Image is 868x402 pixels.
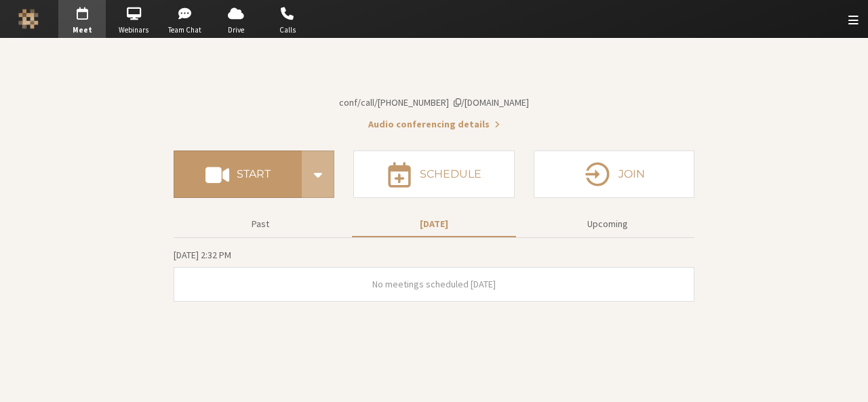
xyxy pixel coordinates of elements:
[264,24,311,36] span: Calls
[174,150,302,198] button: Start
[372,278,496,290] span: No meetings scheduled [DATE]
[58,24,106,36] span: Meet
[368,117,500,132] button: Audio conferencing details
[526,212,690,236] button: Upcoming
[353,150,514,198] button: Schedule
[352,212,516,236] button: [DATE]
[212,24,260,36] span: Drive
[618,169,645,180] h4: Join
[161,24,209,36] span: Team Chat
[302,150,334,198] div: Start conference options
[420,169,481,180] h4: Schedule
[110,24,157,36] span: Webinars
[174,249,231,261] span: [DATE] 2:32 PM
[18,9,39,29] img: Iotum
[237,169,271,180] h4: Start
[174,247,694,302] section: Today's Meetings
[834,367,858,393] iframe: Chat
[339,96,529,110] button: Copy my meeting room linkCopy my meeting room link
[174,62,694,132] section: Account details
[178,212,342,236] button: Past
[339,96,529,108] span: Copy my meeting room link
[534,150,694,198] button: Join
